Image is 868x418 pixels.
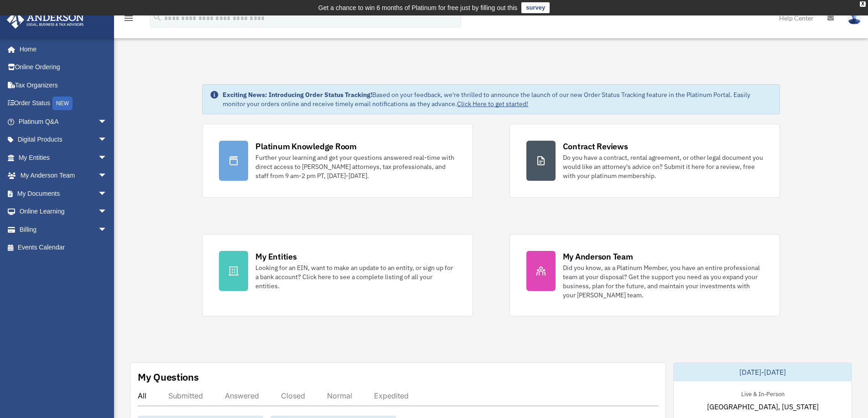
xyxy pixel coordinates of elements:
[563,141,628,152] div: Contract Reviews
[6,76,121,94] a: Tax Organizers
[202,124,473,198] a: Platinum Knowledge Room Further your learning and get your questions answered real-time with dire...
[4,11,87,29] img: Anderson Advisors Platinum Portal
[6,220,121,239] a: Billingarrow_drop_down
[860,1,866,7] div: close
[6,239,121,257] a: Events Calendar
[6,94,121,113] a: Order StatusNEW
[509,234,780,316] a: My Anderson Team Did you know, as a Platinum Member, you have an entire professional team at your...
[255,153,456,180] div: Further your learning and get your questions answered real-time with direct access to [PERSON_NAM...
[6,40,116,58] a: Home
[6,203,121,221] a: Online Learningarrow_drop_down
[707,401,819,412] span: [GEOGRAPHIC_DATA], [US_STATE]
[6,112,121,131] a: Platinum Q&Aarrow_drop_down
[6,131,121,149] a: Digital Productsarrow_drop_down
[847,11,861,25] img: User Pic
[457,100,528,108] a: Click Here to get started!
[327,391,352,400] div: Normal
[168,391,203,400] div: Submitted
[138,391,146,400] div: All
[255,263,456,291] div: Looking for an EIN, want to make an update to an entity, or sign up for a bank account? Click her...
[138,370,199,384] div: My Questions
[98,112,116,131] span: arrow_drop_down
[281,391,305,400] div: Closed
[563,153,763,180] div: Do you have a contract, rental agreement, or other legal document you would like an attorney's ad...
[734,388,792,398] div: Live & In-Person
[6,148,121,167] a: My Entitiesarrow_drop_down
[98,184,116,203] span: arrow_drop_down
[98,203,116,221] span: arrow_drop_down
[674,363,852,381] div: [DATE]-[DATE]
[98,167,116,185] span: arrow_drop_down
[223,91,372,99] strong: Exciting News: Introducing Order Status Tracking!
[255,251,296,262] div: My Entities
[374,391,409,400] div: Expedited
[152,12,162,22] i: search
[6,167,121,185] a: My Anderson Teamarrow_drop_down
[509,124,780,198] a: Contract Reviews Do you have a contract, rental agreement, or other legal document you would like...
[255,141,357,152] div: Platinum Knowledge Room
[98,220,116,239] span: arrow_drop_down
[6,184,121,203] a: My Documentsarrow_drop_down
[563,251,633,262] div: My Anderson Team
[98,148,116,167] span: arrow_drop_down
[52,97,73,110] div: NEW
[123,13,134,24] i: menu
[123,16,134,24] a: menu
[563,263,763,300] div: Did you know, as a Platinum Member, you have an entire professional team at your disposal? Get th...
[521,2,550,13] a: survey
[225,391,259,400] div: Answered
[223,90,772,108] div: Based on your feedback, we're thrilled to announce the launch of our new Order Status Tracking fe...
[6,58,121,76] a: Online Ordering
[318,2,518,13] div: Get a chance to win 6 months of Platinum for free just by filling out this
[98,131,116,149] span: arrow_drop_down
[202,234,473,316] a: My Entities Looking for an EIN, want to make an update to an entity, or sign up for a bank accoun...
